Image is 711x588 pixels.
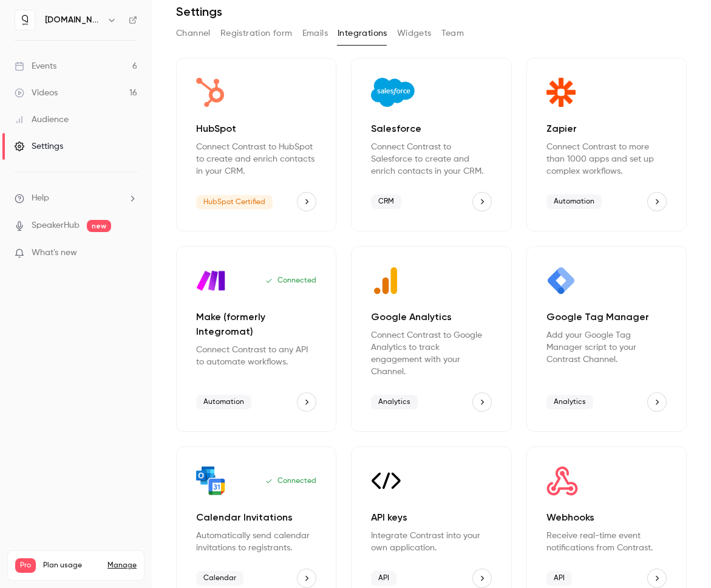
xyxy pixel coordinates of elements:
button: Make (formerly Integromat) [297,392,316,412]
p: Integrate Contrast into your own application. [371,530,491,554]
div: Salesforce [351,58,511,231]
button: Google Analytics [472,392,492,412]
span: Help [32,192,49,205]
span: HubSpot Certified [196,195,273,210]
h1: Settings [176,4,222,19]
p: Google Analytics [371,310,491,324]
button: Salesforce [472,192,492,211]
p: Connect Contrast to Salesforce to create and enrich contacts in your CRM. [371,141,491,177]
a: SpeakerHub [32,219,80,232]
button: Team [441,24,464,43]
p: Automatically send calendar invitations to registrants. [196,530,316,554]
button: Emails [302,24,328,43]
p: API keys [371,510,491,525]
button: HubSpot [297,192,316,211]
div: Events [15,60,56,72]
span: new [87,220,111,232]
p: Connect Contrast to HubSpot to create and enrich contacts in your CRM. [196,141,316,177]
a: Manage [107,561,137,570]
li: help-dropdown-opener [15,192,137,205]
h6: [DOMAIN_NAME] [45,14,102,26]
p: Receive real-time event notifications from Contrast. [546,530,667,554]
button: Integrations [338,24,387,43]
button: Calendar Invitations [297,569,316,588]
p: Connect Contrast to any API to automate workflows. [196,344,316,368]
div: Videos [15,87,58,99]
span: Automation [196,395,251,409]
p: Make (formerly Integromat) [196,310,316,339]
p: HubSpot [196,121,316,136]
div: Google Analytics [351,246,511,432]
span: What's new [32,247,77,259]
p: Connect Contrast to Google Analytics to track engagement with your Channel. [371,329,491,378]
button: Zapier [647,192,667,211]
div: Audience [15,114,69,126]
button: Webhooks [647,569,667,588]
span: Pro [15,558,36,573]
span: Analytics [371,395,418,409]
p: Google Tag Manager [546,310,667,324]
p: Connected [265,476,316,486]
span: Analytics [546,395,593,409]
p: Salesforce [371,121,491,136]
p: Webhooks [546,510,667,525]
button: API keys [472,569,492,588]
div: Settings [15,140,63,152]
p: Connected [265,276,316,285]
span: Calendar [196,571,243,586]
p: Connect Contrast to more than 1000 apps and set up complex workflows. [546,141,667,177]
div: Make (formerly Integromat) [176,246,336,432]
span: API [371,571,396,586]
div: Zapier [526,58,687,231]
button: Registration form [220,24,293,43]
button: Widgets [397,24,432,43]
button: Google Tag Manager [647,392,667,412]
p: Calendar Invitations [196,510,316,525]
p: Zapier [546,121,667,136]
div: Google Tag Manager [526,246,687,432]
span: API [546,571,572,586]
button: Channel [176,24,211,43]
p: Add your Google Tag Manager script to your Contrast Channel. [546,329,667,366]
span: Automation [546,194,602,209]
img: quico.io [15,10,35,30]
span: CRM [371,194,401,209]
span: Plan usage [43,561,100,570]
div: HubSpot [176,58,336,231]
